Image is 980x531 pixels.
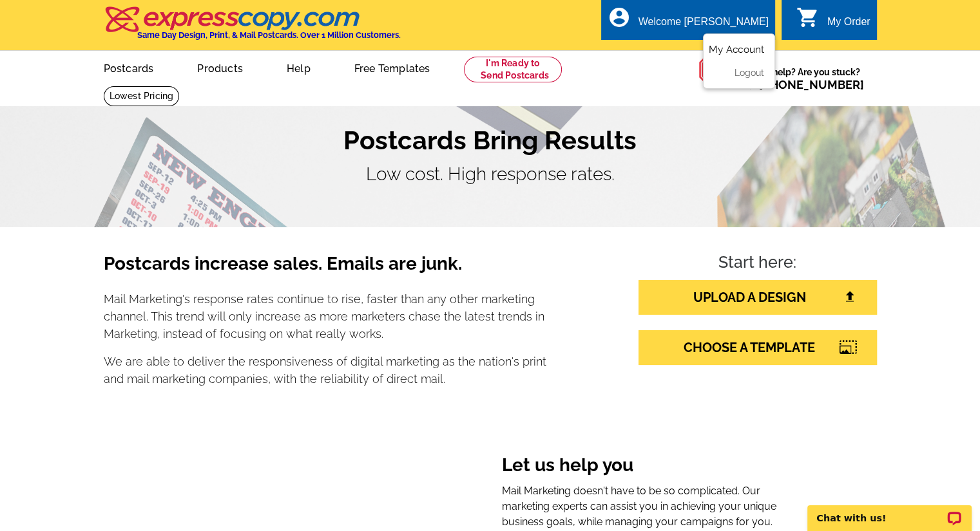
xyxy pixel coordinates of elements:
p: We are able to deliver the responsiveness of digital marketing as the nation's print and mail mar... [104,353,547,387]
p: Low cost. High response rates. [104,161,877,188]
a: Logout [735,68,764,78]
a: Free Templates [334,52,451,82]
a: [PHONE_NUMBER] [759,78,864,91]
span: Need help? Are you stuck? [737,66,870,91]
a: UPLOAD A DESIGN [639,280,877,315]
a: Postcards [83,52,175,82]
h4: Same Day Design, Print, & Mail Postcards. Over 1 Million Customers. [137,30,401,40]
a: CHOOSE A TEMPLATE [639,330,877,365]
a: Help [266,52,331,82]
iframe: LiveChat chat widget [799,490,980,531]
p: Mail Marketing's response rates continue to rise, faster than any other marketing channel. This t... [104,290,547,342]
a: Products [177,52,264,82]
a: My Account [709,44,764,55]
img: help [698,51,737,89]
i: shopping_cart [796,6,820,29]
i: account_circle [608,6,631,29]
h3: Postcards increase sales. Emails are junk. [104,253,547,285]
div: My Order [827,16,870,34]
a: shopping_cart My Order [796,14,870,30]
div: Welcome [PERSON_NAME] [639,16,769,34]
span: Call [737,78,864,91]
h1: Postcards Bring Results [104,125,877,156]
a: Same Day Design, Print, & Mail Postcards. Over 1 Million Customers. [104,15,401,40]
h4: Start here: [639,253,877,275]
h3: Let us help you [502,454,790,479]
